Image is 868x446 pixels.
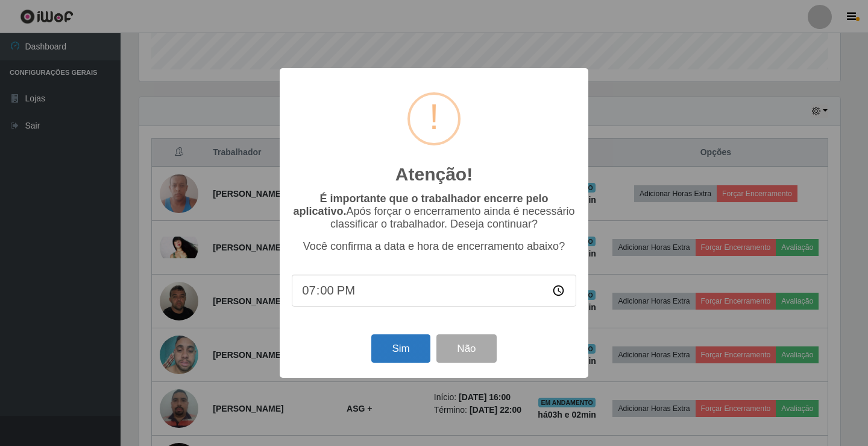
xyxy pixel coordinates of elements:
b: É importante que o trabalhador encerre pelo aplicativo. [293,193,548,217]
button: Sim [371,334,430,363]
p: Após forçar o encerramento ainda é necessário classificar o trabalhador. Deseja continuar? [292,193,576,231]
p: Você confirma a data e hora de encerramento abaixo? [292,240,576,253]
button: Não [436,334,496,363]
h2: Atenção! [395,164,473,185]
